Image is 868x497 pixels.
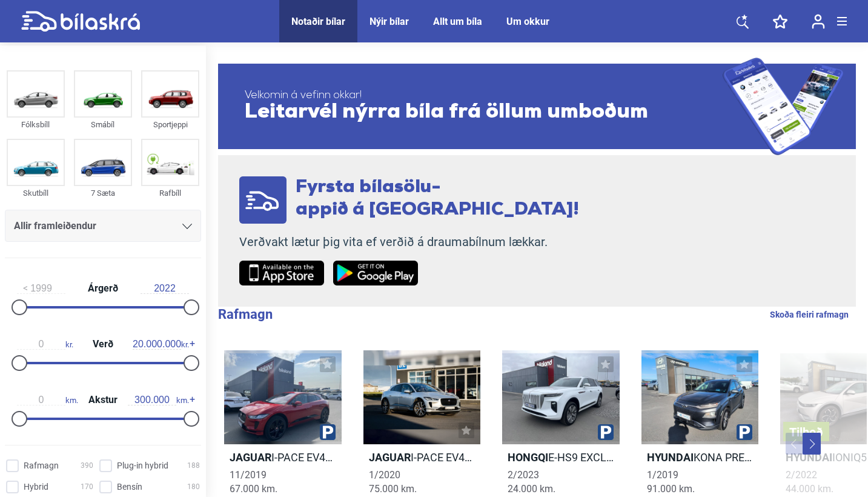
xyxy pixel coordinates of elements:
[81,481,93,493] span: 170
[74,118,132,132] div: Smábíl
[296,178,579,219] span: Fyrsta bílasölu- appið á [GEOGRAPHIC_DATA]!
[24,459,59,472] span: Rafmagn
[117,481,142,493] span: Bensín
[245,90,723,102] span: Velkomin á vefinn okkar!
[7,186,65,200] div: Skutbíll
[647,451,694,464] b: Hyundai
[369,469,417,495] span: 1/2020 75.000 km.
[85,284,121,293] span: Árgerð
[789,426,823,438] span: Tilboð
[74,186,132,200] div: 7 Sæta
[133,339,189,350] span: kr.
[230,451,271,464] b: Jaguar
[369,451,411,464] b: Jaguar
[508,469,555,495] span: 2/2023 24.000 km.
[770,307,849,322] a: Skoða fleiri rafmagn
[128,395,189,405] span: km.
[141,186,199,200] div: Rafbíll
[218,58,856,155] a: Velkomin á vefinn okkar!Leitarvél nýrra bíla frá öllum umboðum
[647,469,695,495] span: 1/2019 91.000 km.
[218,307,273,322] b: Rafmagn
[786,469,833,495] span: 2/2022 44.000 km.
[141,118,199,132] div: Sportjeppi
[812,14,825,29] img: user-login.svg
[433,16,482,27] a: Allt um bíla
[24,481,48,493] span: Hybrid
[187,481,200,493] span: 180
[117,459,168,472] span: Plug-in hybrid
[786,451,832,464] b: Hyundai
[224,450,342,464] h2: I-PACE EV400 S
[369,16,409,27] a: Nýir bílar
[90,339,116,349] span: Verð
[803,433,821,455] button: Next
[230,469,277,495] span: 11/2019 67.000 km.
[502,450,620,464] h2: E-HS9 EXCLUSIVE 99KWH
[85,395,121,405] span: Akstur
[81,459,93,472] span: 390
[363,450,481,464] h2: I-PACE EV400 HSE
[17,395,78,405] span: km.
[641,450,759,464] h2: KONA PREMIUM 64KWH
[245,102,723,124] span: Leitarvél nýrra bíla frá öllum umboðum
[786,433,804,455] button: Previous
[7,118,65,132] div: Fólksbíll
[506,16,549,27] a: Um okkur
[17,339,73,350] span: kr.
[14,218,96,235] span: Allir framleiðendur
[239,235,579,250] p: Verðvakt lætur þig vita ef verðið á draumabílnum lækkar.
[187,459,200,472] span: 188
[291,16,345,27] a: Notaðir bílar
[508,451,548,464] b: Hongqi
